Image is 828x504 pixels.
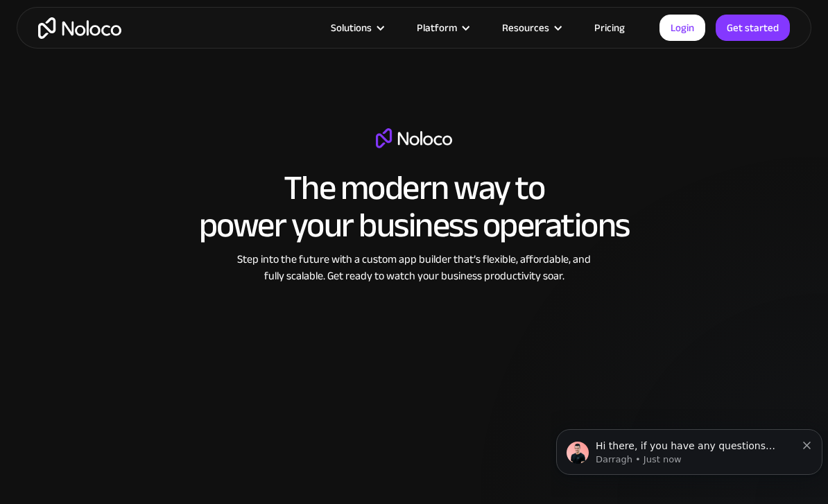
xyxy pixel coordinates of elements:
a: Get started [716,15,790,41]
a: Login [659,15,705,41]
div: Resources [485,19,577,37]
a: Pricing [577,19,642,37]
div: Solutions [313,19,399,37]
h2: The modern way to power your business operations [199,169,630,244]
div: Step into the future with a custom app builder that’s flexible, affordable, and fully scalable. G... [230,251,598,284]
iframe: Intercom notifications message [551,400,828,497]
a: home [38,17,121,39]
div: Platform [399,19,485,37]
div: Solutions [331,19,372,37]
div: Resources [502,19,549,37]
div: Platform [417,19,457,37]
